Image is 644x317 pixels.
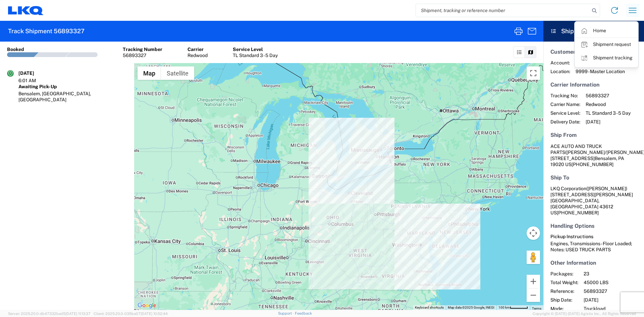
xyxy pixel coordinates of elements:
[586,186,627,191] span: ([PERSON_NAME])
[550,119,580,125] span: Delivery Date:
[295,311,312,315] a: Feedback
[584,306,641,312] span: Truckload
[136,301,158,310] img: Google
[18,91,127,103] div: Bensalem, [GEOGRAPHIC_DATA], [GEOGRAPHIC_DATA]
[550,297,578,303] span: Ship Date:
[94,312,168,316] span: Client: 2025.20.0-035ba07
[586,110,631,116] span: TL Standard 3 - 5 Day
[527,288,540,302] button: Zoom out
[527,251,540,264] button: Drag Pegman onto the map to open Street View
[550,241,637,253] div: Engines, Transmissions - Floor Loaded; Notes: USED TRUCK PARTS
[527,275,540,288] button: Zoom in
[18,70,52,76] div: [DATE]
[550,68,570,74] span: Location:
[557,210,599,215] span: [PHONE_NUMBER]
[8,312,91,316] span: Server: 2025.20.0-db47332bad5
[550,186,633,197] span: LKQ Corporation [STREET_ADDRESS][PERSON_NAME]
[533,311,636,317] span: Copyright © [DATE]-[DATE] Agistix Inc., All Rights Reserved
[575,51,638,65] a: Shipment tracking
[550,234,637,240] h6: Pickup Instructions
[572,162,613,167] span: [PHONE_NUMBER]
[586,101,631,107] span: Redwood
[233,46,278,52] div: Service Level
[123,46,162,52] div: Tracking Number
[550,110,580,116] span: Service Level:
[586,119,631,125] span: [DATE]
[123,52,162,58] div: 56893327
[550,174,637,181] h5: Ship To
[584,271,641,277] span: 23
[575,38,638,51] a: Shipment request
[496,305,530,310] button: Map Scale: 100 km per 50 pixels
[532,307,541,310] a: Terms
[7,46,24,52] div: Booked
[550,101,580,107] span: Carrier Name:
[448,306,494,309] span: Map data ©2025 Google, INEGI
[136,301,158,310] a: Open this area in Google Maps (opens a new window)
[65,312,91,316] span: [DATE] 11:13:37
[550,306,578,312] span: Mode:
[527,66,540,80] button: Toggle fullscreen view
[416,4,590,17] input: Shipment, tracking or reference number
[586,93,631,99] span: 56893327
[527,226,540,240] button: Map camera controls
[138,66,161,80] button: Show street map
[498,306,510,309] span: 100 km
[584,288,641,294] span: 56893327
[550,260,637,266] h5: Other Information
[543,21,644,42] header: Shipment Overview
[550,82,637,88] h5: Carrier Information
[550,93,580,99] span: Tracking No:
[584,297,641,303] span: [DATE]
[187,46,208,52] div: Carrier
[550,143,637,167] address: Bensalem, PA 19020 US
[584,279,641,285] span: 45000 LBS
[278,311,295,315] a: Support
[550,271,578,277] span: Packages:
[576,68,625,74] span: 9999 - Master Location
[575,24,638,38] a: Home
[141,312,168,316] span: [DATE] 10:52:44
[550,156,595,161] span: [STREET_ADDRESS]
[550,288,578,294] span: Reference:
[550,223,637,229] h5: Handling Options
[550,279,578,285] span: Total Weight:
[550,60,570,66] span: Account:
[550,144,602,155] span: ACE AUTO AND TRUCK PARTS
[550,49,637,55] h5: Customer Information
[233,52,278,58] div: TL Standard 3 - 5 Day
[550,186,637,216] address: [GEOGRAPHIC_DATA], [GEOGRAPHIC_DATA] 43612 US
[18,84,127,90] div: Awaiting Pick-Up
[415,305,444,310] button: Keyboard shortcuts
[550,132,637,138] h5: Ship From
[161,66,194,80] button: Show satellite imagery
[187,52,208,58] div: Redwood
[8,27,85,35] h2: Track Shipment 56893327
[18,77,52,84] div: 6:01 AM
